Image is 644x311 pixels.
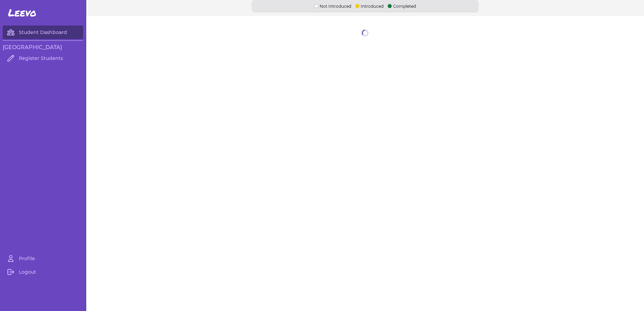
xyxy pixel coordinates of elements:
[314,3,351,9] p: Not Introduced
[8,7,36,19] span: Leevo
[3,26,83,39] a: Student Dashboard
[3,265,83,279] a: Logout
[3,51,83,65] a: Register Students
[3,43,83,51] h3: [GEOGRAPHIC_DATA]
[388,3,416,9] p: Completed
[355,3,384,9] p: Introduced
[3,252,83,265] a: Profile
